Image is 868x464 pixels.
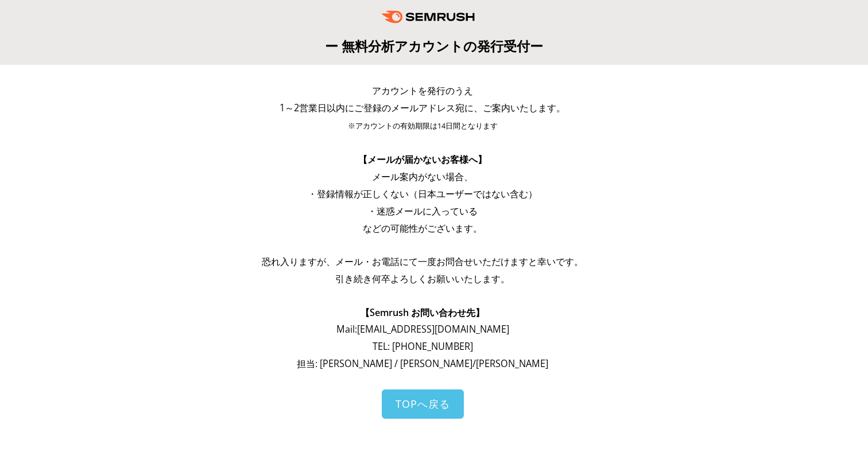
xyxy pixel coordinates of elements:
[382,389,464,419] a: TOPへ戻る
[336,323,509,336] span: Mail: [EMAIL_ADDRESS][DOMAIN_NAME]
[363,222,482,235] span: などの可能性がございます。
[335,272,510,285] span: 引き続き何卒よろしくお願いいたします。
[325,37,543,55] span: ー 無料分析アカウントの発行受付ー
[348,121,498,131] span: ※アカウントの有効期限は14日間となります
[358,153,487,166] span: 【メールが届かないお客様へ】
[367,205,478,217] span: ・迷惑メールに入っている
[372,84,473,97] span: アカウントを発行のうえ
[308,188,537,200] span: ・登録情報が正しくない（日本ユーザーではない含む）
[361,306,485,319] span: 【Semrush お問い合わせ先】
[396,397,450,411] span: TOPへ戻る
[372,170,473,183] span: メール案内がない場合、
[373,340,473,353] span: TEL: [PHONE_NUMBER]
[262,255,583,268] span: 恐れ入りますが、メール・お電話にて一度お問合せいただけますと幸いです。
[280,102,565,114] span: 1～2営業日以内にご登録のメールアドレス宛に、ご案内いたします。
[297,357,548,370] span: 担当: [PERSON_NAME] / [PERSON_NAME]/[PERSON_NAME]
